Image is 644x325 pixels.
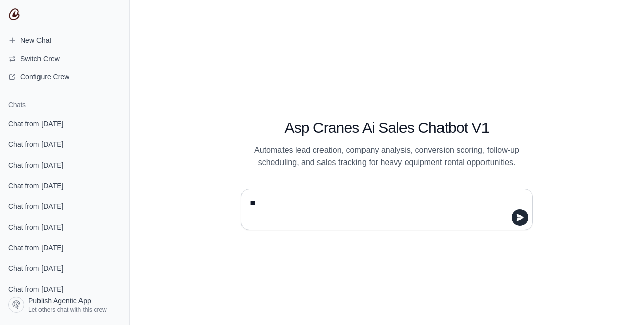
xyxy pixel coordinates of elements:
img: CrewAI Logo [8,8,20,20]
a: Publish Agentic App Let others chat with this crew [4,293,125,317]
span: New Chat [20,35,51,45]
span: Chat from [DATE] [8,243,63,253]
span: Switch Crew [20,53,60,64]
span: Chat from [DATE] [8,119,63,129]
span: Chat from [DATE] [8,160,63,170]
iframe: Chat Widget [593,277,644,325]
span: Let others chat with this crew [28,306,107,314]
a: Chat from [DATE] [4,238,125,257]
a: Chat from [DATE] [4,135,125,153]
p: Automates lead creation, company analysis, conversion scoring, follow-up scheduling, and sales tr... [241,144,533,169]
span: Chat from [DATE] [8,201,63,211]
span: Chat from [DATE] [8,139,63,149]
h1: Asp Cranes Ai Sales Chatbot V1 [241,119,533,137]
a: Chat from [DATE] [4,114,125,133]
a: Chat from [DATE] [4,218,125,236]
span: Configure Crew [20,72,69,82]
a: Configure Crew [4,69,125,85]
span: Chat from [DATE] [8,222,63,232]
a: Chat from [DATE] [4,197,125,215]
a: Chat from [DATE] [4,155,125,174]
span: Chat from [DATE] [8,263,63,274]
button: Switch Crew [4,50,125,67]
a: Chat from [DATE] [4,259,125,278]
span: Chat from [DATE] [8,284,63,294]
span: Publish Agentic App [28,296,91,306]
span: Chat from [DATE] [8,181,63,191]
a: New Chat [4,32,125,48]
a: Chat from [DATE] [4,280,125,298]
a: Chat from [DATE] [4,176,125,195]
